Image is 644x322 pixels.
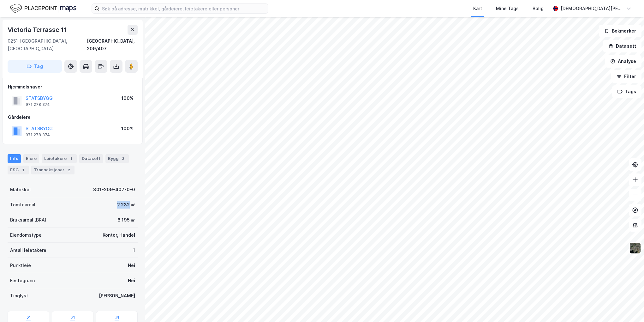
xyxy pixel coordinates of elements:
div: Bruksareal (BRA) [10,216,46,224]
div: Matrikkel [10,186,31,193]
div: 971 278 374 [26,102,50,107]
div: Mine Tags [496,5,519,12]
div: Datasett [79,154,103,163]
div: Tomteareal [10,201,35,209]
div: 971 278 374 [26,132,50,137]
button: Filter [611,70,641,83]
div: Leietakere [42,154,77,163]
div: Nei [128,262,135,269]
div: 2 232 ㎡ [117,201,135,209]
div: Eiere [23,154,39,163]
div: Nei [128,277,135,284]
button: Tags [612,85,641,98]
img: 9k= [629,242,641,254]
div: 301-209-407-0-0 [93,186,135,193]
div: [GEOGRAPHIC_DATA], 209/407 [87,37,138,52]
div: Hjemmelshaver [8,83,137,91]
button: Datasett [603,40,641,52]
div: Info [8,154,21,163]
div: Antall leietakere [10,246,46,254]
div: Eiendomstype [10,231,42,239]
button: Analyse [605,55,641,68]
div: [DEMOGRAPHIC_DATA][PERSON_NAME] [561,5,624,12]
div: Gårdeiere [8,113,137,121]
div: Bolig [533,5,544,12]
div: Kart [473,5,482,12]
div: 1 [68,155,74,162]
div: ESG [8,166,29,174]
div: 3 [120,155,126,162]
div: Punktleie [10,262,31,269]
div: 100% [121,94,134,102]
div: Tinglyst [10,292,28,300]
div: Transaksjoner [31,166,75,174]
div: Bygg [105,154,129,163]
div: 2 [66,167,72,173]
div: 1 [20,167,26,173]
div: [PERSON_NAME] [99,292,135,300]
button: Tag [8,60,62,73]
div: Kontor, Handel [103,231,135,239]
img: logo.f888ab2527a4732fd821a326f86c7f29.svg [10,3,76,14]
button: Bokmerker [599,25,641,37]
div: Festegrunn [10,277,35,284]
div: 8 195 ㎡ [117,216,135,224]
iframe: Chat Widget [612,292,644,322]
div: 1 [133,246,135,254]
div: Victoria Terrasse 11 [8,25,68,35]
div: 100% [121,125,134,132]
div: 0251, [GEOGRAPHIC_DATA], [GEOGRAPHIC_DATA] [8,37,87,52]
input: Søk på adresse, matrikkel, gårdeiere, leietakere eller personer [99,4,268,13]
